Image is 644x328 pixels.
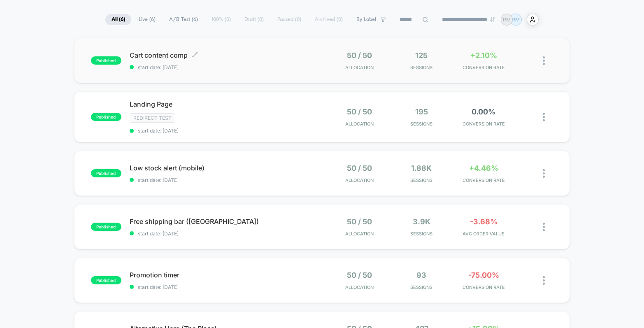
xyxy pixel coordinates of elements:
[347,271,372,279] span: 50 / 50
[455,65,513,70] span: CONVERSION RATE
[490,17,495,22] img: end
[468,271,499,279] span: -75.00%
[130,284,322,290] span: start date: [DATE]
[130,128,322,134] span: start date: [DATE]
[416,271,426,279] span: 93
[455,231,513,237] span: AVG ORDER VALUE
[543,276,545,285] img: close
[411,164,432,172] span: 1.88k
[393,121,451,127] span: Sessions
[543,169,545,178] img: close
[413,217,430,226] span: 3.9k
[470,51,497,60] span: +2.10%
[345,65,374,70] span: Allocation
[347,107,372,116] span: 50 / 50
[345,121,374,127] span: Allocation
[130,177,322,183] span: start date: [DATE]
[130,271,322,279] span: Promotion timer
[4,167,17,181] button: Play, NEW DEMO 2025-VEED.mp4
[469,164,498,172] span: +4.46%
[415,107,428,116] span: 195
[393,177,451,183] span: Sessions
[91,169,121,177] span: published
[130,51,322,59] span: Cart content comp
[455,284,513,290] span: CONVERSION RATE
[91,276,121,284] span: published
[345,177,374,183] span: Allocation
[347,51,372,60] span: 50 / 50
[133,14,162,25] span: Live ( 6 )
[455,121,513,127] span: CONVERSION RATE
[130,64,322,70] span: start date: [DATE]
[130,217,322,226] span: Free shipping bar ([GEOGRAPHIC_DATA])
[393,231,451,237] span: Sessions
[91,113,121,121] span: published
[543,223,545,231] img: close
[130,100,322,108] span: Landing Page
[472,107,495,116] span: 0.00%
[503,16,511,23] p: RM
[347,217,372,226] span: 50 / 50
[6,156,324,164] input: Seek
[455,177,513,183] span: CONVERSION RATE
[269,170,294,178] input: Volume
[105,14,131,25] span: All ( 6 )
[163,14,204,25] span: A/B Test ( 6 )
[393,65,451,70] span: Sessions
[91,223,121,231] span: published
[543,113,545,121] img: close
[347,164,372,172] span: 50 / 50
[154,83,174,102] button: Play, NEW DEMO 2025-VEED.mp4
[470,217,498,226] span: -3.68%
[345,231,374,237] span: Allocation
[512,16,520,23] p: RM
[130,113,175,123] span: Redirect Test
[130,230,322,237] span: start date: [DATE]
[211,170,230,179] div: Current time
[356,16,376,23] span: By Label
[543,56,545,65] img: close
[91,56,121,65] span: published
[393,284,451,290] span: Sessions
[130,164,322,172] span: Low stock alert (mobile)
[231,170,253,179] div: Duration
[345,284,374,290] span: Allocation
[415,51,428,60] span: 125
